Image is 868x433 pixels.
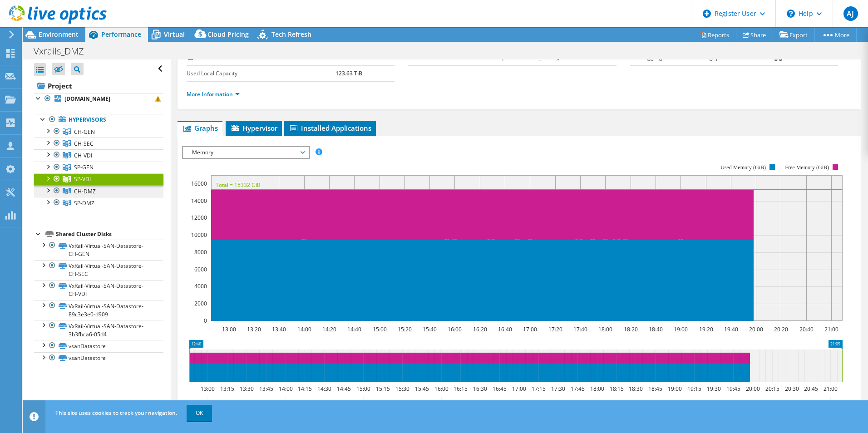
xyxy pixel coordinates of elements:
[609,385,623,393] text: 18:15
[34,173,163,185] a: SP-VDI
[187,405,212,421] a: OK
[187,90,240,98] a: More Information
[194,282,207,290] text: 4000
[843,6,858,21] span: AJ
[191,214,207,221] text: 12000
[187,147,304,158] span: Memory
[726,385,740,393] text: 19:45
[220,385,234,393] text: 13:15
[191,231,207,239] text: 10000
[824,325,838,333] text: 21:00
[34,162,163,173] a: SP-GEN
[799,325,813,333] text: 20:40
[749,325,763,333] text: 20:00
[598,325,612,333] text: 18:00
[492,385,506,393] text: 16:45
[247,325,261,333] text: 13:20
[34,280,163,300] a: VxRail-Virtual-SAN-Datastore-CH-VDI
[74,140,94,148] span: CH-SEC
[548,325,562,333] text: 17:20
[101,30,141,39] span: Performance
[191,180,207,187] text: 16000
[34,126,163,138] a: CH-GEN
[667,385,681,393] text: 19:00
[207,30,249,39] span: Cloud Pricing
[628,385,642,393] text: 18:30
[447,325,461,333] text: 16:00
[34,352,163,364] a: vsanDatastore
[736,28,773,42] a: Share
[34,79,163,93] a: Project
[34,300,163,320] a: VxRail-Virtual-SAN-Datastore-89c3e3e0-d909
[34,114,163,126] a: Hypervisors
[512,385,526,393] text: 17:00
[216,181,261,189] text: Total = 15332 GiB
[39,30,79,39] span: Environment
[787,10,795,18] svg: \n
[200,385,214,393] text: 13:00
[531,385,545,393] text: 17:15
[422,325,436,333] text: 15:40
[34,197,163,209] a: SP-DMZ
[774,325,788,333] text: 20:20
[34,240,163,260] a: VxRail-Virtual-SAN-Datastore-CH-GEN
[473,325,487,333] text: 16:20
[814,28,857,42] a: More
[473,385,487,393] text: 16:30
[372,325,386,333] text: 15:00
[648,325,662,333] text: 18:40
[230,123,277,133] span: Hypervisor
[623,325,637,333] text: 18:20
[74,152,92,159] span: CH-VDI
[347,325,361,333] text: 14:40
[30,46,98,56] h1: Vxrails_DMZ
[551,385,565,393] text: 17:30
[414,385,429,393] text: 15:45
[297,325,311,333] text: 14:00
[317,385,331,393] text: 14:30
[784,385,799,393] text: 20:30
[687,385,701,393] text: 19:15
[74,199,94,207] span: SP-DMZ
[191,197,207,205] text: 14000
[74,187,96,195] span: CH-DMZ
[724,325,738,333] text: 19:40
[34,149,163,161] a: CH-VDI
[648,385,662,393] text: 18:45
[481,54,592,61] b: 2936 at [GEOGRAPHIC_DATA], 2790 at 95%
[336,385,350,393] text: 14:45
[34,320,163,340] a: VxRail-Virtual-SAN-Datastore-3b3fbca6-05d4
[74,175,91,183] span: SP-VDI
[356,385,370,393] text: 15:00
[785,164,829,171] text: Free Memory (GiB)
[745,385,759,393] text: 20:00
[335,69,362,77] b: 123.63 TiB
[498,325,512,333] text: 16:40
[34,260,163,280] a: VxRail-Virtual-SAN-Datastore-CH-SEC
[804,385,818,393] text: 20:45
[187,69,335,78] label: Used Local Capacity
[823,385,837,393] text: 21:00
[204,317,207,325] text: 0
[759,54,800,61] b: 10.57 gigabits/s
[194,248,207,256] text: 8000
[74,128,95,136] span: CH-GEN
[239,385,253,393] text: 13:30
[434,385,448,393] text: 16:00
[55,409,177,417] span: This site uses cookies to track your navigation.
[289,123,371,133] span: Installed Applications
[194,300,207,307] text: 2000
[271,30,311,39] span: Tech Refresh
[34,185,163,197] a: CH-DMZ
[693,28,736,42] a: Reports
[74,163,94,171] span: SP-GEN
[182,123,218,133] span: Graphs
[64,95,110,103] b: [DOMAIN_NAME]
[34,93,163,105] a: [DOMAIN_NAME]
[335,54,339,61] b: 1
[278,385,292,393] text: 14:00
[395,385,409,393] text: 15:30
[523,325,537,333] text: 17:00
[453,385,467,393] text: 16:15
[164,30,185,39] span: Virtual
